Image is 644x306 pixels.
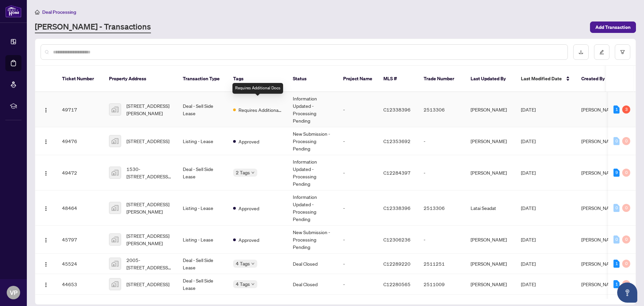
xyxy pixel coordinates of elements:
div: 0 [622,204,630,212]
div: Requires Additional Docs [232,83,283,94]
td: Deal - Sell Side Lease [177,254,228,274]
th: Status [287,66,338,92]
td: - [418,127,465,155]
span: 1530-[STREET_ADDRESS][PERSON_NAME][PERSON_NAME] [126,165,172,180]
span: C12280565 [383,281,411,287]
img: Logo [43,171,49,176]
button: Logo [41,167,51,178]
div: 9 [613,169,620,177]
span: Approved [238,138,259,145]
div: 0 [622,280,630,288]
span: [DATE] [521,236,536,243]
button: Open asap [617,282,637,303]
img: Logo [43,262,49,267]
button: Logo [41,258,51,269]
span: C12353692 [383,138,411,144]
td: 44653 [57,274,104,295]
td: - [338,274,378,295]
img: thumbnail-img [109,167,121,178]
span: Add Transaction [595,22,631,33]
div: 0 [622,137,630,145]
span: [DATE] [521,138,536,144]
span: C12338396 [383,106,411,113]
span: [PERSON_NAME] [581,281,618,287]
td: Listing - Lease [177,226,228,254]
td: - [338,155,378,190]
th: Last Updated By [465,66,516,92]
button: filter [615,44,630,60]
button: Logo [41,104,51,115]
img: Logo [43,282,49,288]
span: C12289220 [383,261,411,267]
td: 48464 [57,190,104,226]
button: Logo [41,279,51,290]
span: Deal Processing [42,9,76,15]
img: Logo [43,139,49,144]
span: C12338396 [383,205,411,211]
span: [PERSON_NAME] [581,236,618,243]
span: Approved [238,205,259,212]
td: [PERSON_NAME] [465,254,516,274]
span: down [251,262,255,265]
span: [PERSON_NAME] [581,138,618,144]
img: thumbnail-img [109,234,121,245]
span: down [251,171,255,174]
td: 49717 [57,92,104,127]
td: 2513306 [418,92,465,127]
span: 4 Tags [236,280,250,288]
div: 0 [622,235,630,244]
td: Deal - Sell Side Lease [177,92,228,127]
td: - [338,254,378,274]
img: Logo [43,237,49,243]
span: Last Modified Date [521,75,562,82]
a: [PERSON_NAME] - Transactions [35,21,151,33]
img: thumbnail-img [109,278,121,290]
div: 3 [622,105,630,114]
td: 49476 [57,127,104,155]
span: C12284397 [383,170,411,176]
img: Logo [43,206,49,211]
span: [STREET_ADDRESS] [126,137,169,145]
td: [PERSON_NAME] [465,155,516,190]
span: [PERSON_NAME] [581,170,618,176]
th: Tags [228,66,287,92]
span: edit [599,50,604,54]
td: Deal Closed [287,254,338,274]
th: Trade Number [418,66,465,92]
td: New Submission - Processing Pending [287,127,338,155]
td: - [338,92,378,127]
th: Ticket Number [57,66,104,92]
th: Created By [576,66,616,92]
td: Listing - Lease [177,190,228,226]
td: 45797 [57,226,104,254]
span: home [35,10,40,14]
span: 4 Tags [236,260,250,267]
div: 0 [613,204,620,212]
span: filter [620,50,625,54]
td: Listing - Lease [177,127,228,155]
button: edit [594,44,609,60]
th: Transaction Type [177,66,228,92]
div: 0 [613,137,620,145]
td: Latai Seadat [465,190,516,226]
div: 1 [613,260,620,268]
span: down [251,282,255,286]
td: Information Updated - Processing Pending [287,155,338,190]
td: - [338,190,378,226]
div: 1 [613,105,620,114]
td: Deal Closed [287,274,338,295]
img: thumbnail-img [109,104,121,115]
td: 2511009 [418,274,465,295]
th: MLS # [378,66,418,92]
span: [DATE] [521,261,536,267]
button: download [573,44,589,60]
img: logo [5,5,21,17]
td: 2511251 [418,254,465,274]
img: thumbnail-img [109,202,121,214]
button: Logo [41,203,51,213]
img: Logo [43,107,49,113]
td: Information Updated - Processing Pending [287,190,338,226]
span: [PERSON_NAME] [581,261,618,267]
img: thumbnail-img [109,258,121,269]
span: [STREET_ADDRESS] [126,280,169,288]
